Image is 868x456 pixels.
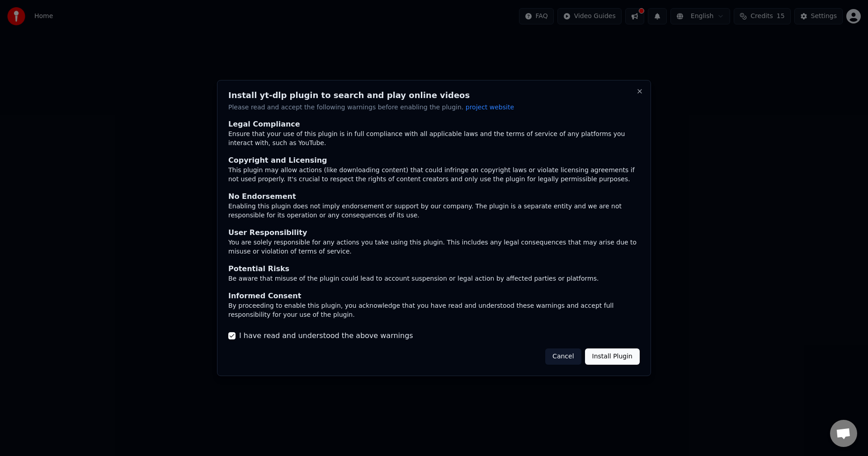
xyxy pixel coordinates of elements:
div: This plugin may allow actions (like downloading content) that could infringe on copyright laws or... [228,166,640,184]
span: project website [466,103,514,111]
div: User Responsibility [228,227,640,238]
div: Ensure that your use of this plugin is in full compliance with all applicable laws and the terms ... [228,130,640,148]
p: Please read and accept the following warnings before enabling the plugin. [228,103,640,112]
h2: Install yt-dlp plugin to search and play online videos [228,91,640,99]
div: Legal Compliance [228,119,640,130]
div: Be aware that misuse of the plugin could lead to account suspension or legal action by affected p... [228,274,640,283]
div: By proceeding to enable this plugin, you acknowledge that you have read and understood these warn... [228,301,640,320]
div: You are solely responsible for any actions you take using this plugin. This includes any legal co... [228,238,640,256]
div: Informed Consent [228,291,640,301]
div: Enabling this plugin does not imply endorsement or support by our company. The plugin is a separa... [228,202,640,221]
label: I have read and understood the above warnings [239,330,413,341]
button: Install Plugin [585,348,640,365]
div: No Endorsement [228,192,640,202]
div: Potential Risks [228,263,640,274]
button: Cancel [545,348,581,365]
div: Copyright and Licensing [228,155,640,166]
